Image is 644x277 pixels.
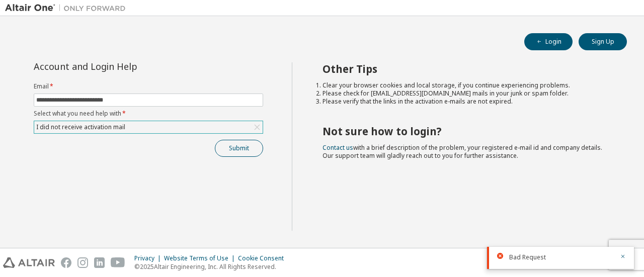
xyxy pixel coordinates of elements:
button: Submit [215,140,263,157]
div: I did not receive activation mail [35,122,127,133]
li: Clear your browser cookies and local storage, if you continue experiencing problems. [323,81,609,89]
div: Privacy [134,254,164,262]
label: Select what you need help with [34,110,263,118]
img: Altair One [5,3,131,13]
div: I did not receive activation mail [34,121,263,133]
img: linkedin.svg [94,257,105,268]
span: with a brief description of the problem, your registered e-mail id and company details. Our suppo... [323,143,602,160]
h2: Not sure how to login? [323,125,609,138]
img: facebook.svg [61,257,71,268]
img: youtube.svg [111,257,125,268]
div: Account and Login Help [34,62,217,70]
p: © 2025 Altair Engineering, Inc. All Rights Reserved. [134,262,290,271]
div: Website Terms of Use [164,254,238,262]
h2: Other Tips [323,62,609,75]
div: Cookie Consent [238,254,290,262]
a: Contact us [323,143,353,152]
img: instagram.svg [77,257,88,268]
li: Please verify that the links in the activation e-mails are not expired. [323,98,609,106]
li: Please check for [EMAIL_ADDRESS][DOMAIN_NAME] mails in your junk or spam folder. [323,89,609,98]
span: Bad Request [509,253,546,261]
label: Email [34,82,263,90]
button: Login [524,33,573,50]
button: Sign Up [579,33,627,50]
img: altair_logo.svg [3,257,55,268]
